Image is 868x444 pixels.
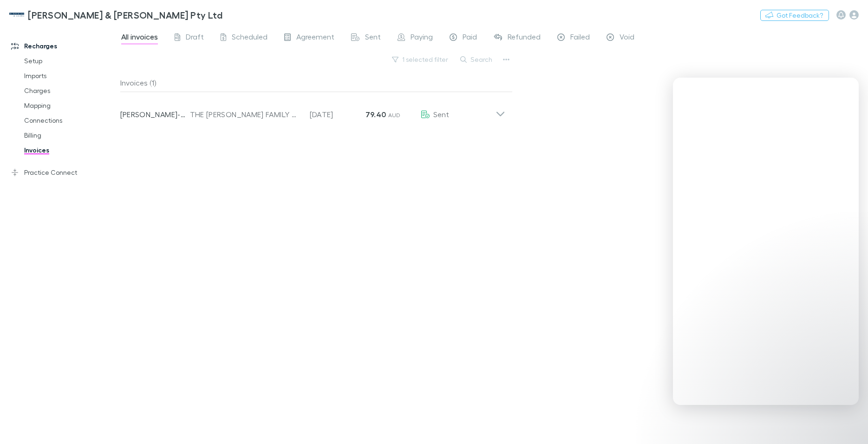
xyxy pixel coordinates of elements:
p: [PERSON_NAME]-0001 [120,109,190,120]
p: [DATE] [310,109,365,120]
span: Paid [463,32,477,44]
span: AUD [388,112,401,119]
span: Sent [433,110,449,119]
a: Invoices [15,143,126,158]
span: Refunded [508,32,541,44]
a: Mapping [15,98,126,113]
img: McWhirter & Leong Pty Ltd's Logo [9,9,24,20]
a: Imports [15,68,126,83]
span: Sent [365,32,381,44]
a: Billing [15,128,126,143]
iframe: Intercom live chat [836,412,859,435]
a: Connections [15,113,126,128]
span: Draft [186,32,204,44]
a: Practice Connect [2,165,126,180]
span: Void [620,32,634,44]
span: All invoices [121,32,158,44]
h3: [PERSON_NAME] & [PERSON_NAME] Pty Ltd [28,9,222,20]
div: THE [PERSON_NAME] FAMILY TRUST [190,109,300,120]
button: 1 selected filter [387,54,454,65]
a: Recharges [2,39,126,53]
strong: 79.40 [365,110,386,119]
button: Got Feedback? [760,10,829,21]
a: Setup [15,53,126,68]
div: [PERSON_NAME]-0001THE [PERSON_NAME] FAMILY TRUST[DATE]79.40 AUDSent [113,92,513,129]
a: [PERSON_NAME] & [PERSON_NAME] Pty Ltd [4,4,228,26]
span: Agreement [296,32,334,44]
a: Charges [15,83,126,98]
span: Paying [411,32,433,44]
span: Scheduled [232,32,268,44]
span: Failed [570,32,590,44]
iframe: Intercom live chat [673,78,859,405]
button: Search [456,54,498,65]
